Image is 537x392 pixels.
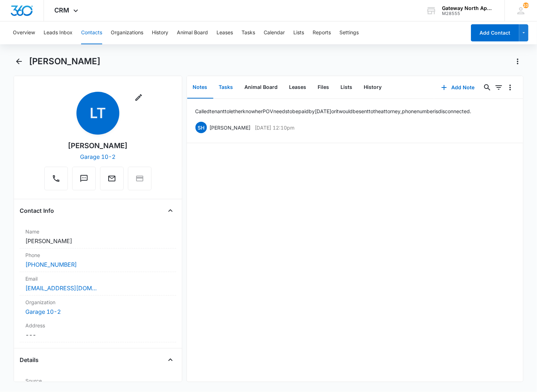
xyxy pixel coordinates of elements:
[25,298,170,306] label: Organization
[20,356,39,364] h4: Details
[239,76,284,99] button: Animal Board
[44,178,68,184] a: Call
[55,6,70,14] span: CRM
[20,272,176,296] div: Email[EMAIL_ADDRESS][DOMAIN_NAME]
[81,21,102,44] button: Contacts
[242,21,255,44] button: Tasks
[29,56,100,67] h1: [PERSON_NAME]
[339,21,359,44] button: Settings
[25,377,170,385] label: Source
[25,331,170,339] dd: ---
[512,56,523,67] button: Actions
[72,178,96,184] a: Text
[210,124,251,131] p: [PERSON_NAME]
[358,76,388,99] button: History
[504,82,516,93] button: Overflow Menu
[100,167,124,190] button: Email
[177,21,208,44] button: Animal Board
[255,124,295,131] p: [DATE] 12:10pm
[20,206,54,215] h4: Contact Info
[482,82,493,93] button: Search...
[44,21,73,44] button: Leads Inbox
[493,82,504,93] button: Filters
[80,153,115,160] a: Garage 10-2
[25,308,61,315] a: Garage 10-2
[20,319,176,342] div: Address---
[20,248,176,272] div: Phone[PHONE_NUMBER]
[293,21,304,44] button: Lists
[284,76,312,99] button: Leases
[14,56,25,67] button: Back
[25,275,170,282] label: Email
[76,92,119,135] span: LT
[213,76,239,99] button: Tasks
[165,205,176,216] button: Close
[152,21,168,44] button: History
[217,21,233,44] button: Leases
[25,260,77,269] a: [PHONE_NUMBER]
[335,76,358,99] button: Lists
[471,24,519,41] button: Add Contact
[313,21,331,44] button: Reports
[434,79,482,96] button: Add Note
[13,21,35,44] button: Overview
[25,284,97,292] a: [EMAIL_ADDRESS][DOMAIN_NAME]
[111,21,143,44] button: Organizations
[100,178,124,184] a: Email
[72,167,96,190] button: Text
[25,228,170,235] label: Name
[523,2,529,8] span: 105
[25,322,170,329] label: Address
[165,354,176,366] button: Close
[44,167,68,190] button: Call
[442,5,494,11] div: account name
[195,107,472,115] p: Called tenant to let her know her POV needs to be paid by [DATE] or it would be sent to the attor...
[523,2,529,8] div: notifications count
[264,21,285,44] button: Calendar
[68,140,128,151] div: [PERSON_NAME]
[25,251,170,259] label: Phone
[195,122,207,133] span: SH
[312,76,335,99] button: Files
[442,11,494,16] div: account id
[20,225,176,248] div: Name[PERSON_NAME]
[187,76,213,99] button: Notes
[25,237,170,245] dd: [PERSON_NAME]
[20,296,176,319] div: OrganizationGarage 10-2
